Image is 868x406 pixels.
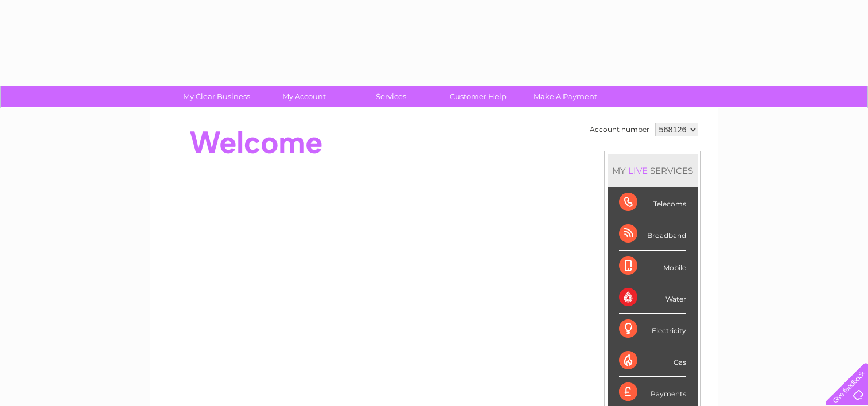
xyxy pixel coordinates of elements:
[619,282,686,314] div: Water
[619,218,686,250] div: Broadband
[518,86,613,107] a: Make A Payment
[169,86,264,107] a: My Clear Business
[619,345,686,377] div: Gas
[619,251,686,282] div: Mobile
[587,120,652,139] td: Account number
[626,165,650,176] div: LIVE
[608,154,698,187] div: MY SERVICES
[619,187,686,218] div: Telecoms
[431,86,526,107] a: Customer Help
[619,314,686,345] div: Electricity
[256,86,351,107] a: My Account
[344,86,438,107] a: Services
